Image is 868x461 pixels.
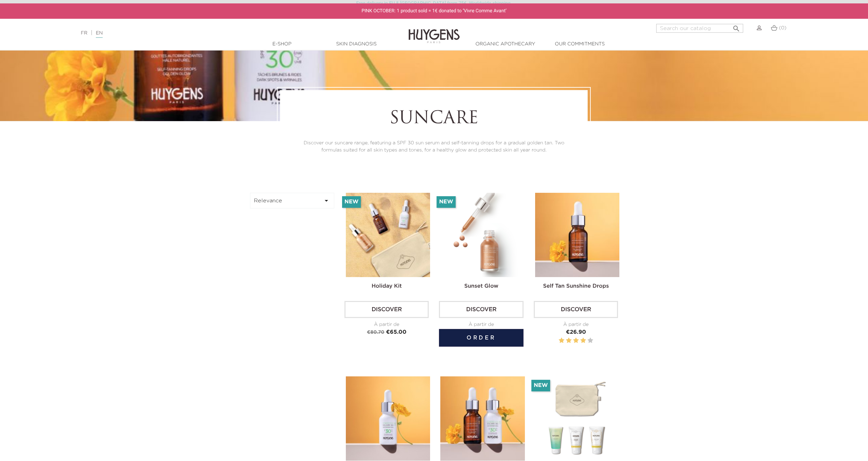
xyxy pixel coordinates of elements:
li: New [342,196,361,208]
label: 3 [573,336,579,345]
button:  [730,22,742,31]
a: Discover [439,301,523,318]
img: The 360 Sun Protection [346,376,430,461]
label: 4 [580,336,586,345]
img: Summer pouch [535,376,619,461]
input: Search [656,24,743,33]
label: 2 [566,336,571,345]
label: 1 [559,336,564,345]
button: Order [439,329,523,347]
div: | [77,29,356,37]
img: Self Tan Sunshine Drops [535,193,619,277]
span: €65.00 [386,330,407,335]
li: New [437,196,455,208]
label: 5 [588,336,593,345]
a: Discover [344,301,429,318]
a: FR [81,31,87,35]
div: À partir de [344,321,429,328]
img: Holiday kit [346,193,430,277]
i:  [732,23,740,31]
span: (0) [779,26,786,30]
a: Holiday Kit [371,284,402,289]
span: €80.70 [367,330,384,335]
a: EN [96,31,103,38]
a: Self Tan Sunshine Drops [543,284,609,289]
img: The Sunkiss Duo [440,376,525,461]
i:  [322,197,330,205]
p: Discover our suncare range, featuring a SPF 30 sun serum and self-tanning drops for a gradual gol... [299,140,569,154]
a: Skin Diagnosis [322,41,391,48]
div: À partir de [439,321,523,328]
span: €26.90 [566,330,586,335]
a: Our commitments [546,41,614,48]
a: Sunset Glow [464,284,498,289]
button: Relevance [250,193,335,208]
li: New [531,380,550,391]
a: Discover [534,301,618,318]
a: E-Shop [248,41,316,48]
img: Huygens [409,18,460,44]
h1: Suncare [299,109,569,129]
div: À partir de [534,321,618,328]
a: Organic Apothecary [471,41,540,48]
